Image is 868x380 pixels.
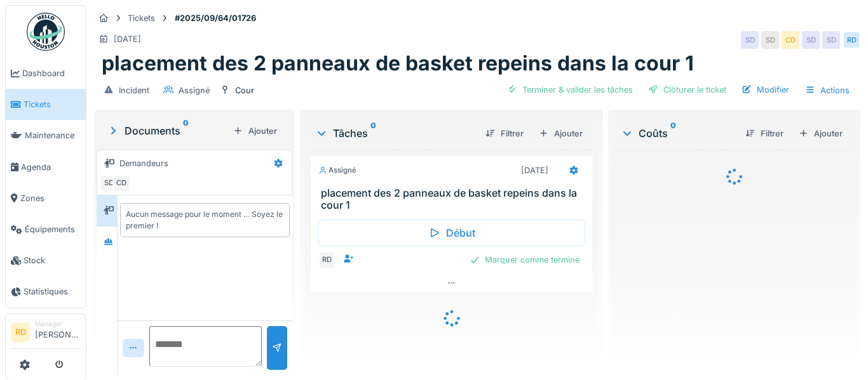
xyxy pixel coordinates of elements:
div: Cour [235,84,254,96]
div: Marquer comme terminé [465,251,585,268]
div: Filtrer [480,125,529,142]
h1: placement des 2 panneaux de basket repeins dans la cour 1 [102,51,694,75]
h3: placement des 2 panneaux de basket repeins dans la cour 1 [321,187,588,211]
span: Zones [20,192,81,204]
div: Ajouter [534,125,588,142]
div: Début [318,219,585,246]
div: Incident [119,84,149,96]
li: RD [11,323,30,342]
div: Aucun message pour le moment … Soyez le premier ! [126,209,284,232]
div: Manager [35,319,81,329]
div: SD [100,174,118,192]
div: Filtrer [740,125,789,142]
div: SD [822,31,840,49]
div: Tickets [128,12,155,24]
span: Dashboard [22,67,81,79]
div: Terminer & valider les tâches [502,81,638,98]
span: Stock [24,254,81,266]
span: Tickets [24,98,81,110]
div: Coûts [621,126,735,141]
sup: 0 [183,123,189,138]
div: Clôturer le ticket [643,81,731,98]
a: Équipements [6,214,86,245]
span: Équipements [25,223,81,235]
sup: 0 [670,126,676,141]
a: RD Manager[PERSON_NAME] [11,319,81,350]
div: Modifier [736,81,794,98]
div: CD [112,174,130,192]
div: Ajouter [794,125,848,142]
a: Agenda [6,152,86,183]
li: [PERSON_NAME] [35,319,81,346]
a: Zones [6,183,86,214]
div: Demandeurs [119,157,168,169]
div: RD [318,251,336,269]
span: Agenda [21,161,81,173]
div: SD [761,31,779,49]
a: Dashboard [6,58,86,89]
a: Tickets [6,89,86,120]
a: Stock [6,245,86,276]
div: Assigné [179,84,210,96]
div: Assigné [318,165,356,176]
div: Documents [107,123,228,138]
div: SD [802,31,820,49]
div: RD [843,31,860,49]
a: Statistiques [6,276,86,307]
span: Statistiques [24,285,81,298]
div: Tâches [315,126,476,141]
div: CD [782,31,799,49]
div: [DATE] [521,164,548,176]
div: Ajouter [228,122,282,140]
span: Maintenance [25,129,81,141]
img: Badge_color-CXgf-gQk.svg [27,13,65,51]
strong: #2025/09/64/01726 [170,12,261,24]
div: SD [741,31,759,49]
a: Maintenance [6,120,86,151]
div: Actions [799,81,855,100]
sup: 0 [370,126,376,141]
div: [DATE] [114,33,141,45]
